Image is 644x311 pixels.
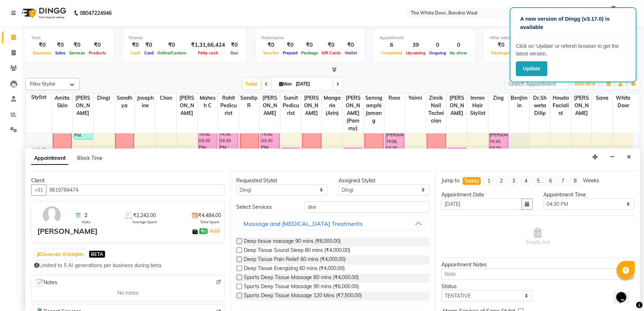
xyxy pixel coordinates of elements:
span: | [207,227,221,235]
span: Sports Deep Tissue Massage 60 mins (₹4,000.00) [244,274,359,283]
span: Online/Custom [155,50,188,55]
span: Total Spent [200,219,220,225]
span: Expenses [31,50,53,55]
span: [PERSON_NAME] [302,94,322,118]
button: ADD NEW [573,79,598,89]
div: Other sales [490,35,607,41]
p: A new version of Dingg (v3.17.0) is available [520,15,626,31]
span: Products [87,50,108,55]
div: Finance [129,35,241,41]
span: Gift Cards [320,50,343,55]
span: Amita Skin [52,94,72,110]
div: [PERSON_NAME], TK08, 03:30 PM-04:15 PM, TWD Classic Manicure [261,124,279,159]
li: 2 [496,177,506,185]
span: Houda Facialist [551,94,571,118]
span: [PERSON_NAME] (Pammy) [343,94,363,133]
span: No show [448,50,469,55]
div: [PERSON_NAME] [37,226,97,237]
p: Click on ‘Update’ or refersh browser to get the latest version. [516,42,631,58]
span: Mahesh C [198,94,218,110]
span: Deep Tissue Energizing 60 mins (₹4,000.00) [244,265,345,274]
button: Massage and [MEDICAL_DATA] Treatments [240,217,427,230]
span: Deep Tissue Pain Relief 60 mins (₹4,000.00) [244,256,346,265]
div: Today [464,177,479,185]
span: No notes [117,289,138,297]
input: yyyy-mm-dd [441,199,522,210]
div: Jump to [441,177,460,184]
span: Card [142,50,155,55]
div: ₹0 [281,41,299,49]
li: 7 [558,177,568,185]
span: 2 [84,212,87,219]
span: Yaimi [405,94,425,103]
div: 4:00 PM [30,146,52,154]
div: Appointment [379,35,469,41]
div: Total [31,35,108,41]
div: ₹0 [343,41,359,49]
span: Block Time [77,155,103,161]
span: [PERSON_NAME] [260,94,280,118]
div: ₹0 [67,41,87,49]
div: Status [441,283,532,290]
span: Ongoing [428,50,448,55]
input: 2025-09-01 [294,79,330,90]
img: logo [18,3,68,23]
span: Completed [379,50,404,55]
div: Appointment Notes [441,261,635,269]
img: avatar [41,205,62,226]
b: 08047224946 [80,3,112,23]
div: ₹0 [320,41,343,49]
div: ₹0 [87,41,108,49]
button: +91 [31,184,46,196]
span: [PERSON_NAME] [572,94,592,118]
span: Sports Deep Tissue Massage 120 Mins (₹7,500.00) [244,292,362,301]
div: Assigned Stylist [338,177,429,184]
div: Weeks [583,177,599,184]
span: ₹4,484.00 [199,212,221,219]
li: 5 [533,177,543,185]
span: Dingi [94,94,114,103]
button: Generate AI Insights [35,249,86,260]
button: Update [516,61,548,76]
div: [PERSON_NAME], TK08, 03:30 PM-04:30 PM, Absolute Acrylic Set [386,124,404,171]
li: 4 [521,177,531,185]
div: ₹0 [261,41,281,49]
span: BETA [89,251,105,258]
span: Rose [385,94,405,103]
div: 6 [379,41,404,49]
span: Visits [82,219,91,225]
input: Search by service name [304,202,429,213]
div: ₹0 [299,41,320,49]
div: Stylist [26,94,52,101]
div: ₹0 [53,41,67,49]
span: Appointment [31,152,68,165]
li: 6 [546,177,555,185]
span: Dr.Shweta Dilip [530,94,550,118]
span: ₹2,242.00 [133,212,156,219]
span: Sandhya [115,94,135,110]
span: Sports Deep Tissue Massage 90 mins (₹6,000.00) [244,283,359,292]
span: Prepaid [281,50,299,55]
span: Cash [129,50,142,55]
span: Average Spent [132,219,157,225]
span: Mangarin (Arin) [322,94,342,118]
span: Josaphine [135,94,155,110]
span: Mon [278,81,294,87]
div: Requested Stylist [237,177,328,184]
span: Voucher [261,50,281,55]
span: ADD NEW [575,81,596,87]
div: Select Services [231,203,299,211]
span: [PERSON_NAME] [73,94,93,118]
span: Filter Stylist [30,81,55,87]
span: [PERSON_NAME] [177,94,197,118]
span: Upcoming [404,50,428,55]
div: Appointment Time [544,191,635,199]
span: Semngamphi Jamang [364,94,384,125]
span: benjimin [509,94,529,110]
span: Due [229,50,240,55]
button: Close [624,152,635,163]
li: 1 [484,177,494,185]
span: Services [67,50,87,55]
div: ₹0 [31,41,53,49]
div: Client [31,177,225,184]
